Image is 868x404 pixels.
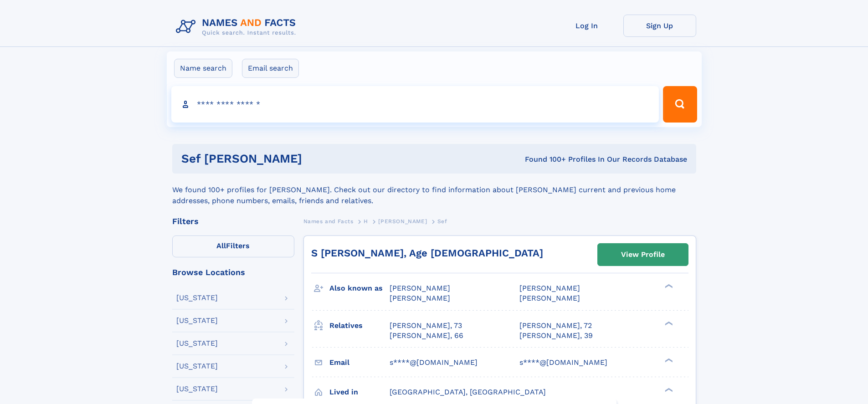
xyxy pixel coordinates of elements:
[174,59,232,78] label: Name search
[519,294,580,302] span: [PERSON_NAME]
[172,235,294,257] label: Filters
[181,153,414,164] h1: Sef [PERSON_NAME]
[390,331,463,341] a: [PERSON_NAME], 66
[378,218,427,225] span: [PERSON_NAME]
[311,247,543,259] a: S [PERSON_NAME], Age [DEMOGRAPHIC_DATA]
[172,174,696,206] div: We found 100+ profiles for [PERSON_NAME]. Check out our directory to find information about [PERS...
[663,320,673,326] div: ❯
[176,340,218,347] div: [US_STATE]
[663,387,673,393] div: ❯
[390,284,450,292] span: [PERSON_NAME]
[437,218,447,225] span: Sef
[176,294,218,302] div: [US_STATE]
[390,388,546,396] span: [GEOGRAPHIC_DATA], [GEOGRAPHIC_DATA]
[216,241,226,250] span: All
[364,218,368,225] span: H
[621,244,665,265] div: View Profile
[519,321,592,331] a: [PERSON_NAME], 72
[413,154,687,164] div: Found 100+ Profiles In Our Records Database
[663,283,673,289] div: ❯
[663,86,697,123] button: Search Button
[329,384,390,400] h3: Lived in
[329,318,390,333] h3: Relatives
[329,355,390,370] h3: Email
[172,15,303,39] img: Logo Names and Facts
[364,215,368,227] a: H
[519,331,593,341] a: [PERSON_NAME], 39
[390,294,450,302] span: [PERSON_NAME]
[303,215,354,227] a: Names and Facts
[378,215,427,227] a: [PERSON_NAME]
[623,15,696,37] a: Sign Up
[176,385,218,393] div: [US_STATE]
[329,281,390,296] h3: Also known as
[242,59,299,78] label: Email search
[172,217,294,225] div: Filters
[171,86,659,123] input: search input
[550,15,623,37] a: Log In
[598,244,688,266] a: View Profile
[519,284,580,292] span: [PERSON_NAME]
[176,317,218,324] div: [US_STATE]
[172,268,294,276] div: Browse Locations
[176,363,218,370] div: [US_STATE]
[390,321,462,331] a: [PERSON_NAME], 73
[663,357,673,363] div: ❯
